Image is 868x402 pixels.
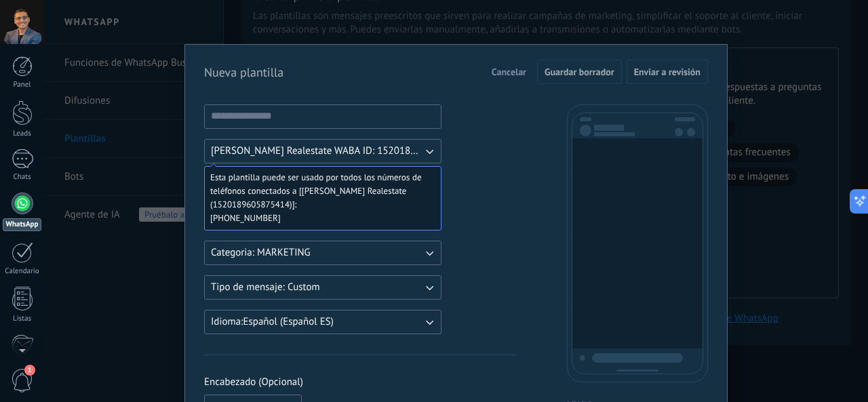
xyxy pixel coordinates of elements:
span: Guardar borrador [545,67,614,77]
span: Encabezado (Opcional) [204,376,516,389]
div: Listas [3,315,42,323]
span: [PERSON_NAME] Realestate WABA ID: 1520189605875414 [211,144,422,158]
span: 1 [24,365,35,376]
button: Tipo de mensaje: Custom [204,275,441,300]
div: WhatsApp [3,218,41,231]
span: Tipo de mensaje: Custom [211,281,320,294]
button: [PERSON_NAME] Realestate WABA ID: 1520189605875414 [204,139,441,163]
h2: Nueva plantilla [204,64,283,80]
button: Enviar a revisión [627,60,708,84]
button: Guardar borrador [537,60,622,84]
button: Cancelar [486,62,532,82]
span: Cancelar [492,67,526,77]
span: Categoria: MARKETING [211,246,311,260]
div: Chats [3,173,42,182]
span: Enviar a revisión [634,67,701,77]
div: Panel [3,81,42,89]
span: Esta plantilla puede ser usado por todos los números de teléfonos conectados a [[PERSON_NAME] Rea... [210,171,425,212]
div: Calendario [3,267,42,276]
span: [PHONE_NUMBER] [210,212,425,225]
button: Idioma:Español (Español ES) [204,310,441,334]
div: Leads [3,129,42,138]
button: Categoria: MARKETING [204,241,441,265]
span: Idioma: Español (Español ES) [211,315,334,329]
